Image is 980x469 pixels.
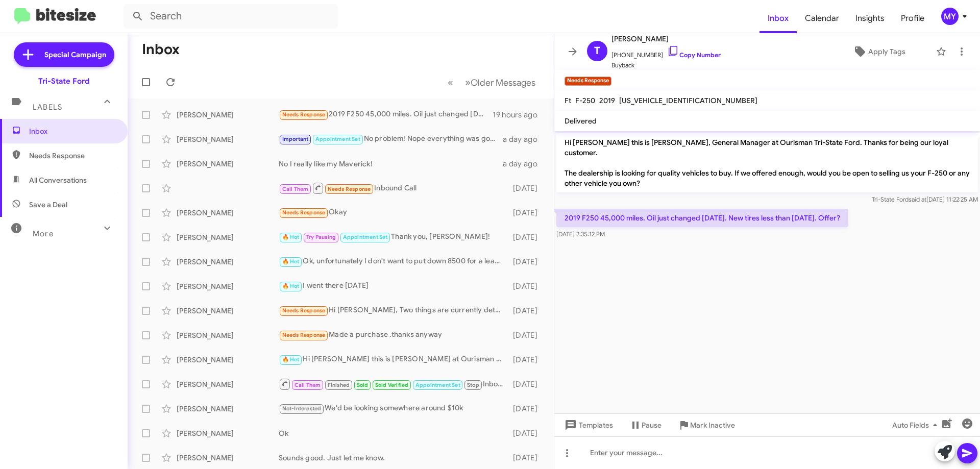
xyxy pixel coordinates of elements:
a: Inbox [759,4,797,33]
div: [DATE] [508,306,546,316]
a: Calendar [797,4,847,33]
div: [DATE] [508,281,546,291]
div: Inbound Call [279,182,508,194]
span: F-250 [575,96,595,105]
div: [DATE] [508,257,546,267]
span: Tri-State Ford [DATE] 11:22:25 AM [872,195,978,203]
div: [PERSON_NAME] [177,110,279,120]
div: MY [941,8,959,25]
span: Appointment Set [343,234,388,240]
span: Appointment Set [315,136,360,142]
span: Buyback [611,60,721,70]
div: [PERSON_NAME] [177,453,279,463]
p: Hi [PERSON_NAME] this is [PERSON_NAME], General Manager at Ourisman Tri-State Ford. Thanks for be... [556,133,978,192]
div: [PERSON_NAME] [177,159,279,169]
div: [PERSON_NAME] [177,208,279,218]
span: Auto Fields [892,416,941,434]
button: Previous [442,72,459,93]
span: « [448,76,453,89]
nav: Page navigation example [442,72,542,93]
span: Needs Response [282,111,326,118]
div: 19 hours ago [493,110,546,120]
span: Sold [357,382,369,388]
div: [PERSON_NAME] [177,134,279,144]
span: Needs Response [328,186,371,192]
div: [DATE] [508,355,546,365]
span: Special Campaign [44,50,106,60]
span: [PHONE_NUMBER] [611,45,721,60]
span: Profile [893,4,933,33]
span: T [594,43,600,59]
span: Delivered [565,116,597,126]
span: Labels [33,103,62,112]
div: I went there [DATE] [279,280,508,292]
div: [PERSON_NAME] [177,379,279,389]
span: Call Them [295,382,321,388]
button: Mark Inactive [670,416,743,434]
span: 2019 [599,96,615,105]
div: Tri-State Ford [38,76,89,86]
span: Mark Inactive [690,416,735,434]
div: Thank you, [PERSON_NAME]! [279,231,508,243]
span: More [33,229,54,238]
span: Finished [328,382,350,388]
span: Apply Tags [868,42,905,61]
div: We'd be looking somewhere around $10k [279,403,508,414]
small: Needs Response [565,77,611,86]
span: Pause [642,416,661,434]
a: Insights [847,4,893,33]
div: Hi [PERSON_NAME], Two things are currently deterring me from moving forward on a possible Ranger ... [279,305,508,316]
span: 🔥 Hot [282,356,300,363]
span: Older Messages [471,77,535,88]
div: Sounds good. Just let me know. [279,453,508,463]
span: 🔥 Hot [282,283,300,289]
div: [DATE] [508,183,546,193]
div: [PERSON_NAME] [177,306,279,316]
div: Inbound Call [279,378,508,390]
span: Call Them [282,186,309,192]
div: [PERSON_NAME] [177,330,279,340]
h1: Inbox [142,41,180,58]
span: Not-Interested [282,405,322,412]
p: 2019 F250 45,000 miles. Oil just changed [DATE]. New tires less than [DATE]. Offer? [556,209,848,227]
button: Next [459,72,542,93]
span: 🔥 Hot [282,234,300,240]
div: No problem! Nope everything was good I think I'm going to hold on to my truck for a little bit lo... [279,133,503,145]
div: Ok, unfortunately I don't want to put down 8500 for a lease. I just got off the phone with Chase ... [279,256,508,267]
button: Pause [621,416,670,434]
div: [DATE] [508,404,546,414]
span: Stop [467,382,479,388]
input: Search [124,4,338,29]
span: [PERSON_NAME] [611,33,721,45]
span: 🔥 Hot [282,258,300,265]
span: Sold Verified [375,382,409,388]
div: [PERSON_NAME] [177,281,279,291]
div: [PERSON_NAME] [177,232,279,242]
span: Needs Response [282,209,326,216]
div: 2019 F250 45,000 miles. Oil just changed [DATE]. New tires less than [DATE]. Offer? [279,109,493,120]
span: Inbox [29,126,116,136]
div: a day ago [503,134,546,144]
button: Auto Fields [884,416,949,434]
span: [DATE] 2:35:12 PM [556,230,605,238]
div: [DATE] [508,453,546,463]
span: Important [282,136,309,142]
div: a day ago [503,159,546,169]
span: Templates [562,416,613,434]
div: [DATE] [508,208,546,218]
span: Appointment Set [415,382,460,388]
span: Needs Response [282,307,326,314]
span: said at [909,195,926,203]
div: [DATE] [508,330,546,340]
div: [DATE] [508,379,546,389]
button: Templates [554,416,621,434]
a: Special Campaign [14,42,114,67]
button: Apply Tags [826,42,931,61]
div: [PERSON_NAME] [177,355,279,365]
div: No I really like my Maverick! [279,159,503,169]
span: Needs Response [282,332,326,338]
span: Ft [565,96,571,105]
